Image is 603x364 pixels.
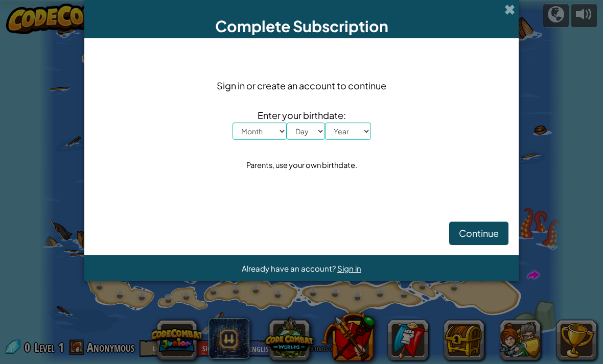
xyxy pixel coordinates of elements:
[246,158,357,173] div: Parents, use your own birthdate.
[459,227,499,239] span: Continue
[215,16,388,36] span: Complete Subscription
[217,78,386,93] span: Sign in or create an account to continue
[242,263,337,273] span: Already have an account?
[233,108,371,123] span: Enter your birthdate:
[337,263,361,273] a: Sign in
[449,222,508,245] button: Continue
